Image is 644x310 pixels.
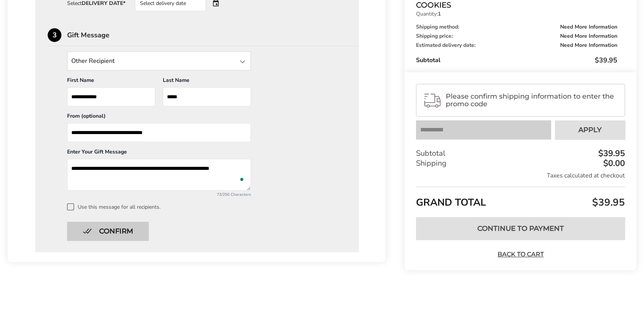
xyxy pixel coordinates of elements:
span: Need More Information [560,34,617,39]
div: First Name [67,77,155,87]
button: Confirm button [67,222,149,241]
textarea: To enrich screen reader interactions, please activate Accessibility in Grammarly extension settings [67,159,251,190]
span: Need More Information [560,24,617,30]
strong: 1 [438,10,441,18]
button: Continue to Payment [416,217,625,240]
span: Apply [578,126,602,133]
div: 3 [48,28,61,42]
div: Enter Your Gift Message [67,148,251,159]
div: Shipping method: [416,24,617,30]
span: Need More Information [560,43,617,48]
div: GRAND TOTAL [416,187,625,211]
input: First Name [67,87,155,106]
div: $39.95 [596,149,625,158]
div: Shipping [416,158,625,168]
a: Back to Cart [494,250,547,258]
input: Last Name [163,87,251,106]
div: Last Name [163,77,251,87]
button: Apply [555,120,625,139]
span: $39.95 [590,196,625,209]
div: From (optional) [67,112,251,123]
div: Estimated delivery date: [416,43,617,48]
div: Select [67,1,125,6]
div: Gift Message [67,32,359,38]
div: Shipping price: [416,34,617,39]
label: Use this message for all recipients. [67,203,346,210]
div: Taxes calculated at checkout [416,171,625,180]
span: Please confirm shipping information to enter the promo code [446,93,618,108]
div: Subtotal [416,149,625,158]
span: $39.95 [595,56,617,65]
div: 72/250 Characters [67,192,251,197]
div: $0.00 [601,159,625,168]
div: Subtotal [416,56,617,65]
input: From [67,123,251,142]
p: Quantity: [416,11,617,17]
input: State [67,51,251,70]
